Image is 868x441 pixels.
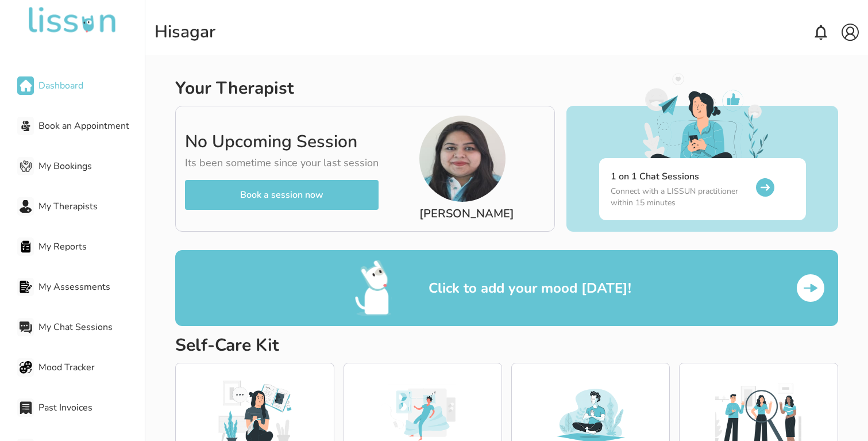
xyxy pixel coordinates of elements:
[419,206,514,222] p: [PERSON_NAME]
[38,401,145,415] span: Past Invoices
[155,22,215,43] div: Hi sagar
[38,240,145,254] span: My Reports
[429,279,631,297] p: Click to add your mood [DATE]!
[20,79,32,92] img: Dashboard
[20,321,32,333] img: My Chat Sessions
[185,152,379,180] p: Its been sometime since your last session
[20,240,32,253] img: My Reports
[419,116,506,202] img: new Image
[175,78,294,99] h2: Your Therapist
[175,335,838,356] h2: Self-Care Kit
[801,279,820,297] img: arraow
[38,200,145,213] span: My Therapists
[20,160,32,172] img: My Bookings
[38,119,145,133] span: Book an Appointment
[185,132,379,152] p: No Upcoming Session
[38,280,145,294] span: My Assessments
[20,401,32,414] img: Past Invoices
[20,120,32,132] img: Book an Appointment
[38,79,145,93] span: Dashboard
[756,178,774,197] img: rightArrow.svg
[38,361,145,374] span: Mood Tracker
[611,186,749,209] p: Connect with a LISSUN practitioner within 15 minutes
[842,24,859,41] img: account.svg
[354,259,392,317] img: mood emo
[26,7,118,34] img: undefined
[611,170,749,183] h6: 1 on 1 Chat Sessions
[185,180,379,210] button: Book a session now
[38,159,145,173] span: My Bookings
[20,361,32,374] img: Mood Tracker
[20,200,32,213] img: My Therapists
[38,320,145,334] span: My Chat Sessions
[20,281,32,293] img: My Assessments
